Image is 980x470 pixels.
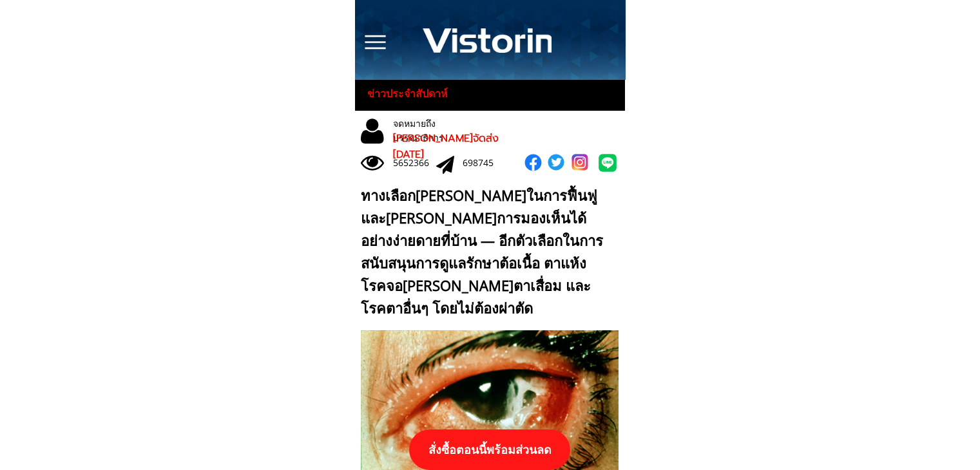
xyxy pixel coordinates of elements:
span: [PERSON_NAME]จัดส่ง [DATE] [393,131,499,163]
h3: ข่าวประจำสัปดาห์ [367,86,459,102]
div: จดหมายถึงบรรณาธิการ [393,117,486,146]
p: สั่งซื้อตอนนี้พร้อมส่วนลด [409,429,570,470]
div: 5652366 [393,156,436,170]
div: ทางเลือก[PERSON_NAME]ในการฟื้นฟูและ[PERSON_NAME]การมองเห็นได้อย่างง่ายดายที่บ้าน — อีกตัวเลือกในก... [361,184,613,320]
div: 698745 [463,156,506,170]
